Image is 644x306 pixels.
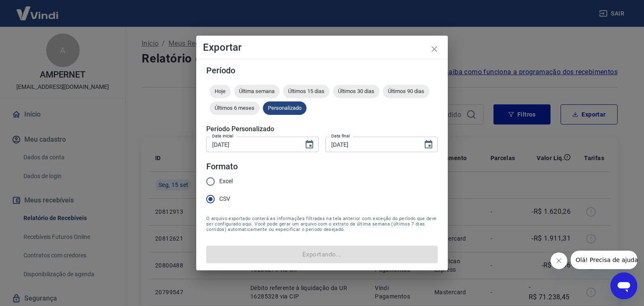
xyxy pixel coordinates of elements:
[219,177,233,186] span: Excel
[283,88,330,94] span: Últimos 15 dias
[301,136,318,153] button: Choose date, selected date is 13 de set de 2025
[206,125,438,133] h5: Período Personalizado
[571,251,637,269] iframe: Mensagem da empresa
[210,88,231,94] span: Hoje
[234,85,280,98] div: Última semana
[283,85,330,98] div: Últimos 15 dias
[325,137,417,152] input: DD/MM/YYYY
[263,101,306,115] div: Personalizado
[383,88,429,94] span: Últimos 90 dias
[210,85,231,98] div: Hoje
[234,88,280,94] span: Última semana
[210,101,260,115] div: Últimos 6 meses
[333,88,379,94] span: Últimos 30 dias
[203,42,441,52] h4: Exportar
[206,66,438,75] h5: Período
[263,105,306,111] span: Personalizado
[331,133,350,139] label: Data final
[383,85,429,98] div: Últimos 90 dias
[5,6,70,13] span: Olá! Precisa de ajuda?
[551,252,567,269] iframe: Fechar mensagem
[210,105,260,111] span: Últimos 6 meses
[206,137,298,152] input: DD/MM/YYYY
[219,194,230,203] span: CSV
[333,85,379,98] div: Últimos 30 dias
[212,133,234,139] label: Data inicial
[206,161,238,173] legend: Formato
[206,216,438,232] span: O arquivo exportado conterá as informações filtradas na tela anterior com exceção do período que ...
[424,39,444,59] button: close
[420,136,437,153] button: Choose date, selected date is 15 de set de 2025
[610,272,637,299] iframe: Botão para abrir a janela de mensagens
